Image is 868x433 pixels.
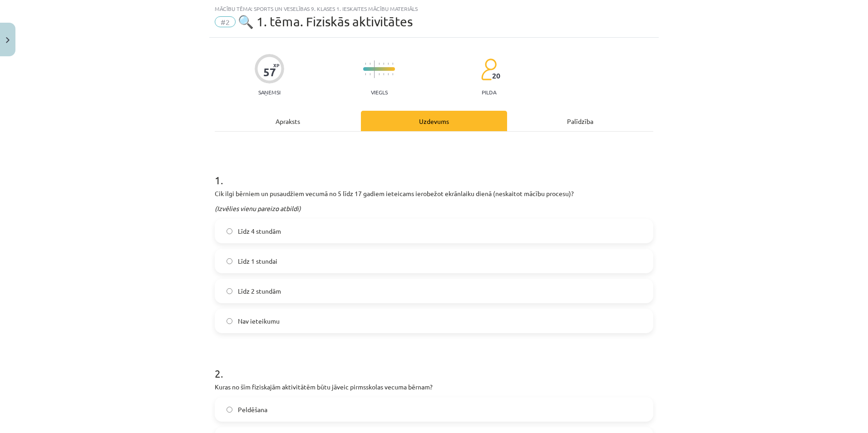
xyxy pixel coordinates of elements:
img: icon-short-line-57e1e144782c952c97e751825c79c345078a6d821885a25fce030b3d8c18986b.svg [392,63,393,65]
p: Saņemsi [255,89,284,95]
input: Peldēšana [227,407,232,413]
img: icon-short-line-57e1e144782c952c97e751825c79c345078a6d821885a25fce030b3d8c18986b.svg [365,73,366,75]
span: Līdz 2 stundām [238,286,281,296]
span: 🔍 1. tēma. Fiziskās aktivitātes [238,14,413,29]
p: pilda [482,89,496,95]
img: icon-short-line-57e1e144782c952c97e751825c79c345078a6d821885a25fce030b3d8c18986b.svg [383,63,384,65]
span: Nav ieteikumu [238,316,280,326]
img: students-c634bb4e5e11cddfef0936a35e636f08e4e9abd3cc4e673bd6f9a4125e45ecb1.svg [481,58,497,81]
p: Cik ilgi bērniem un pusaudžiem vecumā no 5 līdz 17 gadiem ieteicams ierobežot ekrānlaiku dienā (n... [215,189,653,198]
img: icon-short-line-57e1e144782c952c97e751825c79c345078a6d821885a25fce030b3d8c18986b.svg [370,73,370,75]
input: Nav ieteikumu [227,318,232,324]
p: Viegls [371,89,388,95]
span: 20 [492,72,500,80]
p: Kuras no šīm fiziskajām aktivitātēm būtu jāveic pirmsskolas vecuma bērnam? [215,382,653,392]
img: icon-short-line-57e1e144782c952c97e751825c79c345078a6d821885a25fce030b3d8c18986b.svg [365,63,366,65]
img: icon-short-line-57e1e144782c952c97e751825c79c345078a6d821885a25fce030b3d8c18986b.svg [379,63,380,65]
em: (Izvēlies vienu pareizo atbildi) [215,204,301,212]
h1: 1 . [215,158,653,186]
img: icon-short-line-57e1e144782c952c97e751825c79c345078a6d821885a25fce030b3d8c18986b.svg [383,73,384,75]
span: Līdz 1 stundai [238,256,277,266]
input: Līdz 2 stundām [227,288,232,294]
div: Mācību tēma: Sports un veselības 9. klases 1. ieskaites mācību materiāls [215,5,653,12]
div: Apraksts [215,111,361,131]
img: icon-short-line-57e1e144782c952c97e751825c79c345078a6d821885a25fce030b3d8c18986b.svg [370,63,370,65]
input: Līdz 1 stundai [227,258,232,264]
div: Palīdzība [507,111,653,131]
input: Līdz 4 stundām [227,228,232,234]
img: icon-short-line-57e1e144782c952c97e751825c79c345078a6d821885a25fce030b3d8c18986b.svg [388,63,389,65]
img: icon-long-line-d9ea69661e0d244f92f715978eff75569469978d946b2353a9bb055b3ed8787d.svg [374,60,375,78]
span: Peldēšana [238,405,267,414]
div: 57 [263,66,276,79]
span: #2 [215,16,236,27]
h1: 2 . [215,351,653,379]
img: icon-short-line-57e1e144782c952c97e751825c79c345078a6d821885a25fce030b3d8c18986b.svg [388,73,389,75]
div: Uzdevums [361,111,507,131]
span: XP [273,63,279,68]
img: icon-short-line-57e1e144782c952c97e751825c79c345078a6d821885a25fce030b3d8c18986b.svg [392,73,393,75]
span: Līdz 4 stundām [238,226,281,236]
img: icon-short-line-57e1e144782c952c97e751825c79c345078a6d821885a25fce030b3d8c18986b.svg [379,73,380,75]
img: icon-close-lesson-0947bae3869378f0d4975bcd49f059093ad1ed9edebbc8119c70593378902aed.svg [6,37,10,43]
